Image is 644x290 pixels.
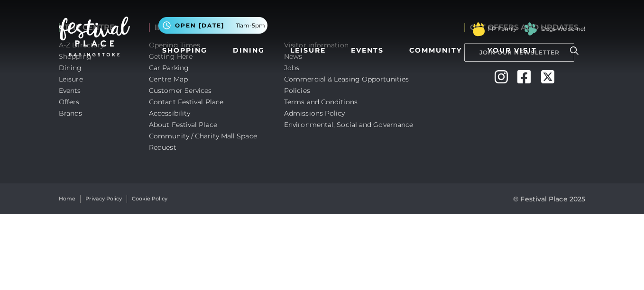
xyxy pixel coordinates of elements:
[286,42,330,59] a: Leisure
[149,75,188,83] a: Centre Map
[85,195,122,203] a: Privacy Policy
[59,109,83,118] a: Brands
[541,25,585,33] a: Dogs Welcome!
[59,75,83,83] a: Leisure
[347,42,387,59] a: Events
[236,21,265,30] span: 11am-5pm
[149,120,217,129] a: About Festival Place
[149,98,223,106] a: Contact Festival Place
[284,109,345,118] a: Admissions Policy
[229,42,268,59] a: Dining
[484,42,545,59] a: Your Visit
[405,42,466,59] a: Community
[488,45,537,55] span: Your Visit
[59,195,75,203] a: Home
[488,25,516,33] a: FP Family
[59,86,81,95] a: Events
[59,17,130,56] img: Festival Place Logo
[158,42,211,59] a: Shopping
[132,195,167,203] a: Cookie Policy
[284,75,409,83] a: Commercial & Leasing Opportunities
[149,86,212,95] a: Customer Services
[284,98,358,106] a: Terms and Conditions
[149,132,257,152] a: Community / Charity Mall Space Request
[158,17,267,34] button: Open [DATE] 11am-5pm
[59,98,80,106] a: Offers
[284,120,413,129] a: Environmental, Social and Governance
[284,86,310,95] a: Policies
[149,109,190,118] a: Accessibility
[513,193,585,205] p: © Festival Place 2025
[175,21,224,30] span: Open [DATE]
